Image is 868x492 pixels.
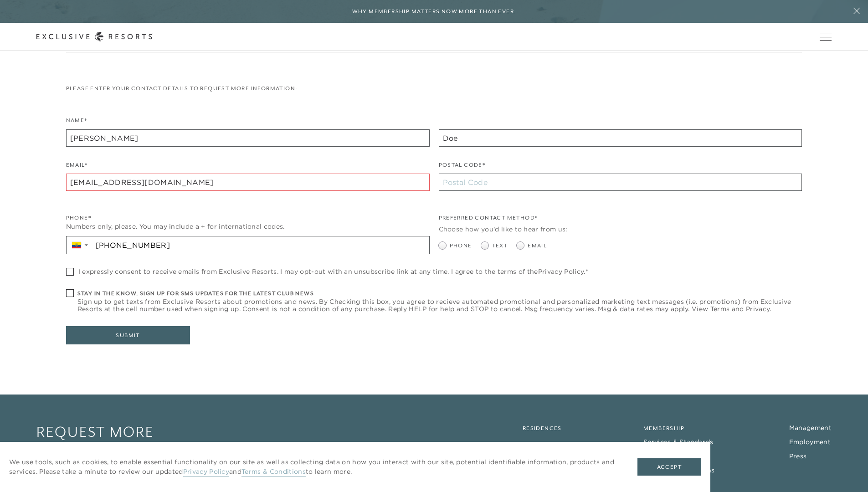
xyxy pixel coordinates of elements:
span: Phone [450,241,472,250]
div: Choose how you'd like to hear from us: [439,225,802,234]
button: Submit [66,326,190,344]
span: ▼ [83,242,89,248]
input: Last [439,129,802,147]
div: Country Code Selector [67,236,92,254]
p: We use tools, such as cookies, to enable essential functionality on our site as well as collectin... [9,457,619,477]
label: Name* [66,116,87,129]
span: Email [528,241,547,250]
a: Request More Information [36,422,192,462]
a: Terms & Conditions [241,467,306,477]
a: Press [789,452,807,460]
button: Open navigation [820,34,832,40]
legend: Preferred Contact Method* [439,214,538,227]
a: Management [789,424,832,432]
input: Enter a phone number [92,236,429,254]
a: Experiences [523,441,565,447]
label: Email* [66,161,87,174]
span: Sign up to get texts from Exclusive Resorts about promotions and news. By Checking this box, you ... [77,298,802,313]
a: Privacy Policy [538,267,584,276]
div: Phone* [66,214,430,222]
input: Postal Code [439,174,802,191]
h6: Stay in the know. Sign up for sms updates for the latest club news [77,289,802,298]
a: Privacy Policy [183,467,229,477]
h6: Why Membership Matters Now More Than Ever. [352,7,516,16]
button: Accept [637,458,701,476]
label: Postal Code* [439,161,486,174]
a: Residences [523,425,562,431]
a: Employment [789,438,831,446]
span: I expressly consent to receive emails from Exclusive Resorts. I may opt-out with an unsubscribe l... [78,268,588,275]
a: Services & Standards [643,438,713,446]
input: First [66,129,430,147]
input: name@example.com [66,174,430,191]
div: Numbers only, please. You may include a + for international codes. [66,222,430,231]
span: Text [492,241,508,250]
a: Membership [643,425,684,431]
p: Please enter your contact details to request more information: [66,84,802,93]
